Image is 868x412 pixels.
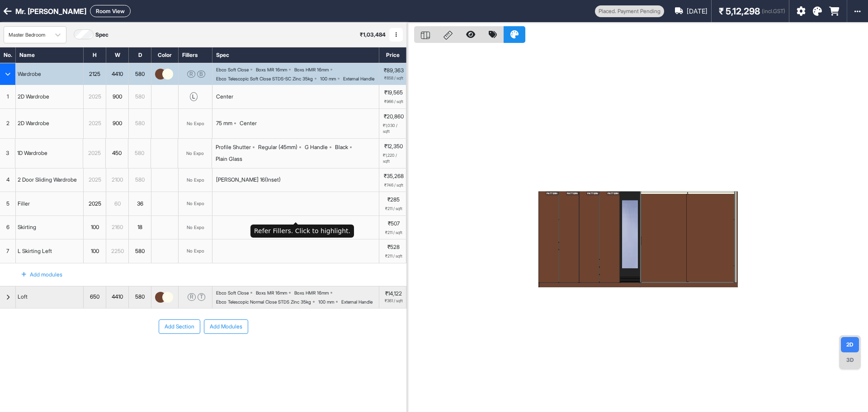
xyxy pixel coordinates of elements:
div: No Expo [187,120,204,127]
button: Room View [90,5,131,17]
span: 4 [6,176,9,184]
div: Ebco Soft Close [216,67,249,72]
div: 2100 [106,174,128,186]
div: W [106,47,129,63]
div: 2125 [84,69,106,79]
div: 18 [129,221,151,233]
span: ₹211 / sqft [385,206,402,212]
div: Fillers [179,47,212,63]
div: 4410 [106,292,128,302]
div: Mr. [PERSON_NAME] [15,6,86,17]
div: L Skirting Left [16,245,54,257]
div: 2160 [106,221,128,233]
i: Settings [797,7,806,16]
span: ₹361 / sqft [385,299,403,304]
span: [DATE] [687,6,708,16]
p: ₹528 [387,243,400,251]
div: PATTERN [586,192,599,195]
div: 580 [129,292,151,302]
div: 2D Wardrobe [16,91,51,103]
div: Plain Glass [216,155,242,163]
div: B [197,70,205,78]
div: No Expo [187,177,204,183]
div: 580 [128,147,151,159]
div: 75 mm [216,119,232,127]
div: 2025 [84,174,106,186]
div: No Expo [187,200,204,207]
span: ₹ 5,12,298 [719,5,760,18]
div: PATTERN [546,192,558,195]
img: thumb_21091.jpg [162,69,173,80]
div: 2D Wardrobe [16,117,51,129]
div: R [187,70,195,78]
div: 3D [841,352,859,368]
div: No Expo [186,150,204,157]
div: 580 [129,245,151,257]
div: Filler [16,198,32,210]
div: 100 [84,245,106,257]
p: ₹14,122 [385,290,402,297]
div: Black [335,143,348,151]
div: Ebco Telescopic Soft Close STDS-SC Zinc 35kg [216,76,313,81]
p: ₹35,268 [384,172,404,180]
div: Center [240,119,257,127]
span: ₹211 / sqft [385,253,402,259]
div: PATTERN [607,192,619,195]
span: 3 [6,149,9,157]
p: ₹ 1,03,484 [360,31,386,39]
div: 2250 [106,245,128,257]
span: (incl.GST) [762,7,785,15]
div: 650 [84,292,106,302]
p: ₹285 [387,196,400,204]
p: ₹507 [388,220,400,228]
div: 2025 [84,117,106,129]
div: T [198,293,205,300]
div: Skirting [16,221,38,233]
i: Order [829,7,840,16]
img: thumb_21091.jpg [162,292,173,303]
div: External Handle [343,76,374,81]
div: 580 [129,69,151,79]
div: 580 [129,91,151,103]
div: Placed. Payment Pending [595,5,664,17]
div: 2D [841,337,859,352]
div: Master Bedroom [9,31,45,39]
div: Ebco Soft Close [216,290,249,295]
div: Spec [212,47,379,63]
div: PATTERN [566,192,579,195]
div: 2 Door Sliding Wardrobe [16,174,79,186]
img: thumb_DG_659.png [155,292,166,303]
div: Color [151,47,179,63]
span: 1 [7,93,9,101]
div: G Handle [305,143,328,151]
div: Add modules [11,267,62,282]
div: 100 mm [320,76,336,81]
div: 100 mm [318,299,334,304]
span: 6 [6,223,9,231]
span: ₹1,220 / sqft [383,152,404,164]
div: 2025 [83,147,105,159]
span: 2 [6,119,9,127]
div: Ebco Telescopic Normal Close STDS Zinc 35kg [216,299,311,304]
div: 100 [84,221,106,233]
div: 60 [106,198,128,210]
div: Loft [16,292,29,302]
div: H [84,47,106,63]
i: Colors [813,7,822,16]
img: thumb_DG_659.png [155,69,166,80]
div: l [190,92,198,101]
div: 900 [106,117,128,129]
div: Boxs MR 16mm [256,67,287,72]
div: Boxs MR 16mm [256,290,287,295]
p: ₹89,363 [384,67,404,74]
p: ₹20,860 [384,112,404,121]
div: External Handle [341,299,373,304]
div: R [188,293,196,300]
div: 450 [106,147,128,159]
div: 900 [106,91,128,103]
span: 7 [6,247,9,255]
div: 580 [129,174,151,186]
button: Add Modules [204,319,248,334]
div: 2025 [84,91,106,103]
div: 36 [129,198,151,210]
